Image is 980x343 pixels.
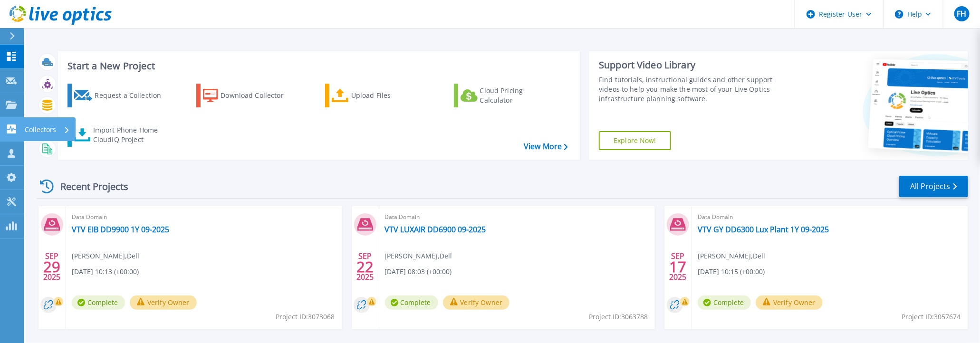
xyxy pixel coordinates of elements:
[599,75,793,104] div: Find tutorials, instructional guides and other support videos to help you make the most of your L...
[756,295,823,310] button: Verify Owner
[669,249,687,284] div: SEP 2025
[221,86,297,105] div: Download Collector
[698,225,829,234] a: VTV GY DD6300 Lux Plant 1Y 09-2025
[43,249,61,284] div: SEP 2025
[385,267,452,277] span: [DATE] 08:03 (+00:00)
[67,61,567,71] h3: Start a New Project
[957,10,966,18] span: FH
[385,212,650,222] span: Data Domain
[670,263,687,271] span: 17
[356,263,374,271] span: 22
[385,251,452,261] span: [PERSON_NAME] , Dell
[385,225,486,234] a: VTV LUXAIR DD6900 09-2025
[356,249,374,284] div: SEP 2025
[72,267,139,277] span: [DATE] 10:13 (+00:00)
[130,295,197,310] button: Verify Owner
[899,176,968,197] a: All Projects
[599,131,671,150] a: Explore Now!
[196,84,302,107] a: Download Collector
[43,263,60,271] span: 29
[276,312,335,322] span: Project ID: 3073068
[325,84,431,107] a: Upload Files
[698,267,765,277] span: [DATE] 10:15 (+00:00)
[698,251,765,261] span: [PERSON_NAME] , Dell
[72,212,336,222] span: Data Domain
[72,251,139,261] span: [PERSON_NAME] , Dell
[589,312,648,322] span: Project ID: 3063788
[37,175,141,198] div: Recent Projects
[67,84,173,107] a: Request a Collection
[599,59,793,71] div: Support Video Library
[95,86,171,105] div: Request a Collection
[351,86,427,105] div: Upload Files
[698,212,962,222] span: Data Domain
[902,312,961,322] span: Project ID: 3057674
[93,125,167,144] div: Import Phone Home CloudIQ Project
[698,295,751,310] span: Complete
[385,295,438,310] span: Complete
[72,295,125,310] span: Complete
[72,225,169,234] a: VTV EIB DD9900 1Y 09-2025
[480,86,556,105] div: Cloud Pricing Calculator
[25,117,56,142] p: Collectors
[454,84,560,107] a: Cloud Pricing Calculator
[443,295,510,310] button: Verify Owner
[524,142,568,151] a: View More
